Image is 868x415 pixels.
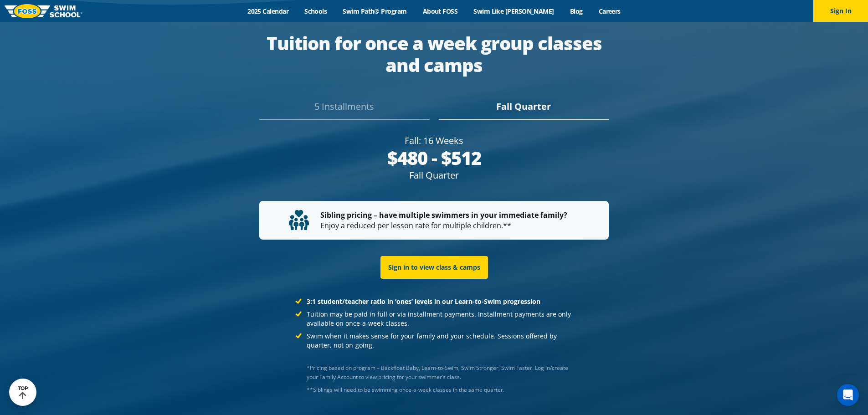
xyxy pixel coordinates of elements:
[295,310,573,328] li: Tuition may be paid in full or via installment payments. Installment payments are only available ...
[259,169,609,182] div: Fall Quarter
[380,256,488,279] a: Sign in to view class & camps
[307,385,573,395] div: **Siblings will need to be swimming once-a-week classes in the same quarter.
[320,210,567,220] strong: Sibling pricing – have multiple swimmers in your immediate family?
[289,210,579,231] p: Enjoy a reduced per lesson rate for multiple children.**
[297,7,335,15] a: Schools
[837,384,859,406] div: Open Intercom Messenger
[562,7,591,15] a: Blog
[466,7,562,15] a: Swim Like [PERSON_NAME]
[307,297,540,306] strong: 3:1 student/teacher ratio in ‘ones’ levels in our Learn-to-Swim progression
[439,100,609,120] div: Fall Quarter
[259,134,609,147] div: Fall: 16 Weeks
[5,4,82,18] img: FOSS Swim School Logo
[259,32,609,76] div: Tuition for once a week group classes and camps
[591,7,628,15] a: Careers
[307,385,573,395] div: Josef Severson, Rachael Blom (group direct message)
[415,7,466,15] a: About FOSS
[18,385,28,400] div: TOP
[240,7,297,15] a: 2025 Calendar
[259,100,429,120] div: 5 Installments
[295,332,573,350] li: Swim when it makes sense for your family and your schedule. Sessions offered by quarter, not on-g...
[289,210,309,230] img: tuition-family-children.svg
[307,364,573,382] p: *Pricing based on program – Backfloat Baby, Learn-to-Swim, Swim Stronger, Swim Faster. Log in/cre...
[335,7,415,15] a: Swim Path® Program
[259,147,609,169] div: $480 - $512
